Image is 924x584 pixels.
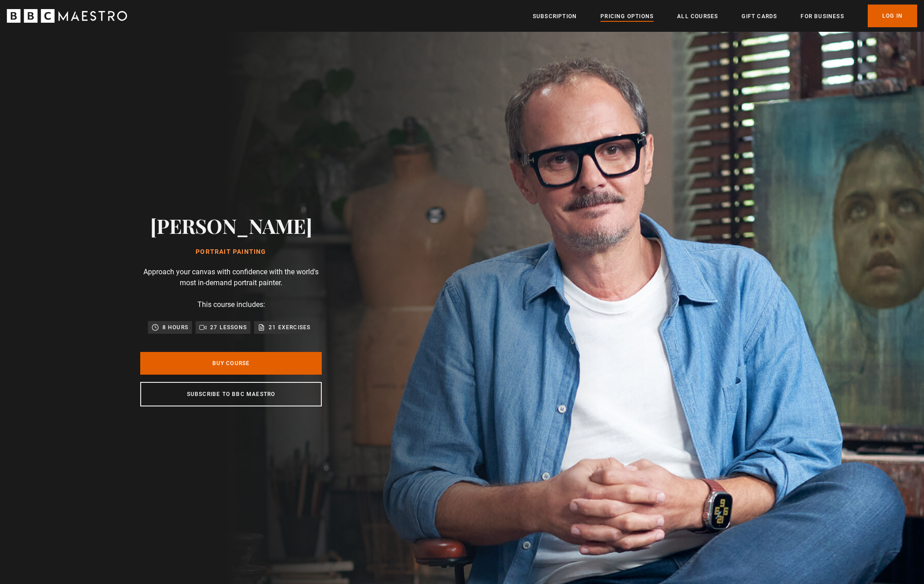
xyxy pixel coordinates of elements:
a: Subscription [533,12,577,21]
p: 8 hours [162,323,188,332]
a: Log In [868,5,917,27]
h1: Portrait Painting [150,248,312,256]
p: 27 lessons [210,323,247,332]
p: This course includes: [197,299,265,310]
a: For business [801,12,844,21]
a: Buy Course [140,352,322,375]
p: Approach your canvas with confidence with the world's most in-demand portrait painter. [140,267,322,288]
svg: BBC Maestro [7,9,127,23]
h2: [PERSON_NAME] [150,214,312,237]
a: Gift Cards [742,12,777,21]
a: All Courses [677,12,718,21]
nav: Primary [533,5,917,27]
a: Pricing Options [600,12,654,21]
p: 21 exercises [269,323,310,332]
a: Subscribe to BBC Maestro [140,382,322,406]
